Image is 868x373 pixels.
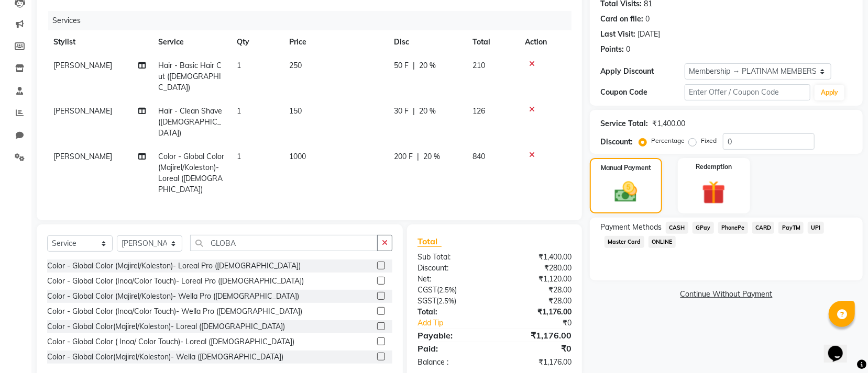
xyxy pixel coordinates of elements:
[685,84,810,100] input: Enter Offer / Coupon Code
[438,297,454,305] span: 2.5%
[158,61,222,92] span: Hair - Basic Hair Cut ([DEMOGRAPHIC_DATA])
[410,342,495,355] div: Paid:
[473,152,485,161] span: 840
[600,222,662,233] span: Payment Methods
[696,162,732,172] label: Redemption
[47,352,283,363] div: Color - Global Color(Majirel/Koleston)- Wella ([DEMOGRAPHIC_DATA])
[410,263,495,274] div: Discount:
[605,236,644,248] span: Master Card
[419,106,436,117] span: 20 %
[410,318,509,329] a: Add Tip
[423,151,440,162] span: 20 %
[473,61,485,70] span: 210
[695,178,733,207] img: _gift.svg
[158,106,222,138] span: Hair - Clean Shave ([DEMOGRAPHIC_DATA])
[509,318,579,329] div: ₹0
[439,286,455,294] span: 2.5%
[495,329,579,342] div: ₹1,176.00
[289,61,302,70] span: 250
[495,296,579,307] div: ₹28.00
[53,61,112,70] span: [PERSON_NAME]
[815,85,844,100] button: Apply
[283,30,388,54] th: Price
[410,307,495,318] div: Total:
[600,87,684,98] div: Coupon Code
[752,222,775,234] span: CARD
[638,29,660,40] div: [DATE]
[600,29,635,40] div: Last Visit:
[410,252,495,263] div: Sub Total:
[413,106,415,117] span: |
[649,236,676,248] span: ONLINE
[495,263,579,274] div: ₹280.00
[413,60,415,71] span: |
[410,329,495,342] div: Payable:
[693,222,714,234] span: GPay
[600,44,624,55] div: Points:
[495,307,579,318] div: ₹1,176.00
[47,261,301,272] div: Color - Global Color (Majirel/Koleston)- Loreal Pro ([DEMOGRAPHIC_DATA])
[600,118,648,129] div: Service Total:
[394,60,409,71] span: 50 F
[388,30,466,54] th: Disc
[600,137,633,148] div: Discount:
[190,235,378,251] input: Search or Scan
[808,222,824,234] span: UPI
[600,14,643,25] div: Card on file:
[237,152,241,161] span: 1
[394,106,409,117] span: 30 F
[592,289,861,300] a: Continue Without Payment
[237,61,241,70] span: 1
[495,342,579,355] div: ₹0
[419,60,436,71] span: 20 %
[53,152,112,161] span: [PERSON_NAME]
[608,179,644,205] img: _cash.svg
[645,14,650,25] div: 0
[417,296,436,306] span: SGST
[47,321,285,332] div: Color - Global Color(Majirel/Koleston)- Loreal ([DEMOGRAPHIC_DATA])
[652,118,685,129] div: ₹1,400.00
[466,30,519,54] th: Total
[701,136,717,145] label: Fixed
[626,44,630,55] div: 0
[152,30,230,54] th: Service
[495,357,579,368] div: ₹1,176.00
[417,236,442,247] span: Total
[158,152,224,194] span: Color - Global Color(Majirel/Koleston)- Loreal ([DEMOGRAPHIC_DATA])
[410,357,495,368] div: Balance :
[230,30,283,54] th: Qty
[495,285,579,296] div: ₹28.00
[48,11,579,30] div: Services
[519,30,572,54] th: Action
[237,106,241,116] span: 1
[601,163,651,173] label: Manual Payment
[410,296,495,307] div: ( )
[495,252,579,263] div: ₹1,400.00
[824,331,858,363] iframe: chat widget
[289,152,306,161] span: 1000
[410,285,495,296] div: ( )
[47,30,152,54] th: Stylist
[289,106,302,116] span: 150
[47,276,304,287] div: Color - Global Color (Inoa/Color Touch)- Loreal Pro ([DEMOGRAPHIC_DATA])
[718,222,748,234] span: PhonePe
[666,222,688,234] span: CASH
[53,106,112,116] span: [PERSON_NAME]
[410,274,495,285] div: Net:
[651,136,685,145] label: Percentage
[600,66,684,77] div: Apply Discount
[47,291,299,302] div: Color - Global Color (Majirel/Koleston)- Wella Pro ([DEMOGRAPHIC_DATA])
[394,151,413,162] span: 200 F
[495,274,579,285] div: ₹1,120.00
[417,285,437,295] span: CGST
[47,336,294,347] div: Color - Global Color ( Inoa/ Color Touch)- Loreal ([DEMOGRAPHIC_DATA])
[47,306,302,317] div: Color - Global Color (Inoa/Color Touch)- Wella Pro ([DEMOGRAPHIC_DATA])
[778,222,804,234] span: PayTM
[473,106,485,116] span: 126
[417,151,419,162] span: |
